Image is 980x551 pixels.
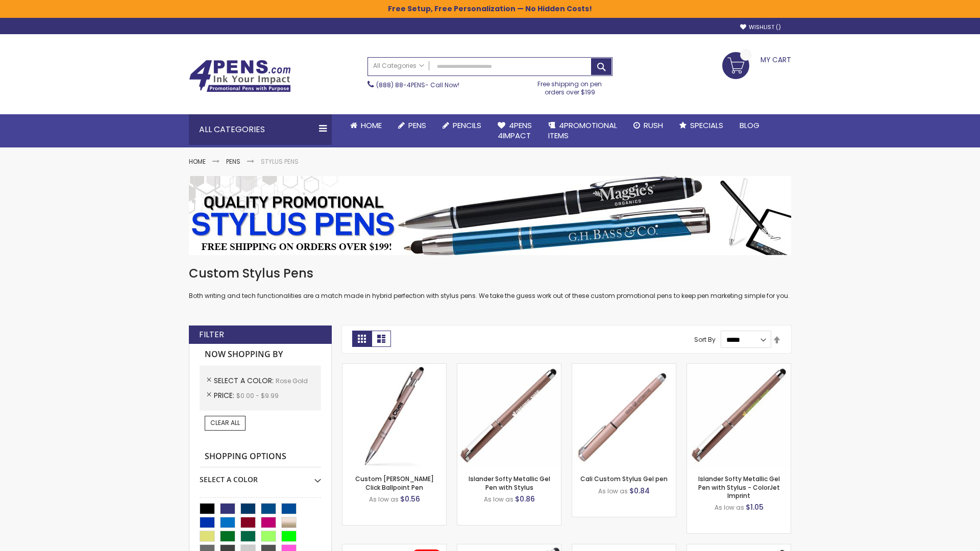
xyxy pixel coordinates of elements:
[390,114,434,137] a: Pens
[200,344,321,365] strong: Now Shopping by
[498,120,532,141] span: 4Pens 4impact
[342,363,446,372] a: Custom Alex II Click Ballpoint Pen-Rose Gold
[469,474,550,491] a: Islander Softy Metallic Gel Pen with Stylus
[572,363,676,372] a: Cali Custom Stylus Gel pen-Rose Gold
[342,114,390,137] a: Home
[484,495,513,504] span: As low as
[731,114,768,137] a: Blog
[740,23,781,31] a: Wishlist
[369,495,399,504] span: As low as
[629,486,650,496] span: $0.84
[408,120,426,131] span: Pens
[376,81,425,89] a: (888) 88-4PENS
[489,114,540,147] a: 4Pens4impact
[376,81,459,89] span: - Call Now!
[361,120,382,131] span: Home
[199,329,224,340] strong: Filter
[342,364,446,467] img: Custom Alex II Click Ballpoint Pen-Rose Gold
[200,467,321,485] div: Select A Color
[355,474,434,491] a: Custom [PERSON_NAME] Click Ballpoint Pen
[189,114,332,145] div: All Categories
[515,494,535,504] span: $0.86
[715,503,744,512] span: As low as
[457,363,561,372] a: Islander Softy Metallic Gel Pen with Stylus-Rose Gold
[368,58,429,74] a: All Categories
[644,120,663,131] span: Rush
[226,157,240,166] a: Pens
[205,416,246,430] a: Clear All
[214,375,276,386] span: Select A Color
[276,377,308,385] span: Rose Gold
[453,120,481,131] span: Pencils
[694,335,716,344] label: Sort By
[671,114,731,137] a: Specials
[373,62,424,70] span: All Categories
[189,265,791,282] h1: Custom Stylus Pens
[598,487,628,495] span: As low as
[189,176,791,255] img: Stylus Pens
[548,120,617,141] span: 4PROMOTIONAL ITEMS
[687,364,791,467] img: Islander Softy Metallic Gel Pen with Stylus - ColorJet Imprint-Rose Gold
[687,363,791,372] a: Islander Softy Metallic Gel Pen with Stylus - ColorJet Imprint-Rose Gold
[236,391,279,400] span: $0.00 - $9.99
[261,157,299,166] strong: Stylus Pens
[214,390,236,400] span: Price
[400,494,420,504] span: $0.56
[352,331,372,347] strong: Grid
[690,120,723,131] span: Specials
[746,502,764,512] span: $1.05
[540,114,625,147] a: 4PROMOTIONALITEMS
[189,265,791,300] div: Both writing and tech functionalities are a match made in hybrid perfection with stylus pens. We ...
[580,474,668,483] a: Cali Custom Stylus Gel pen
[434,114,489,137] a: Pencils
[698,474,780,499] a: Islander Softy Metallic Gel Pen with Stylus - ColorJet Imprint
[457,364,561,467] img: Islander Softy Metallic Gel Pen with Stylus-Rose Gold
[189,60,291,92] img: 4Pens Custom Pens and Promotional Products
[572,364,676,467] img: Cali Custom Stylus Gel pen-Rose Gold
[210,418,240,427] span: Clear All
[740,120,759,131] span: Blog
[527,76,613,96] div: Free shipping on pen orders over $199
[625,114,671,137] a: Rush
[189,157,206,166] a: Home
[200,446,321,468] strong: Shopping Options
